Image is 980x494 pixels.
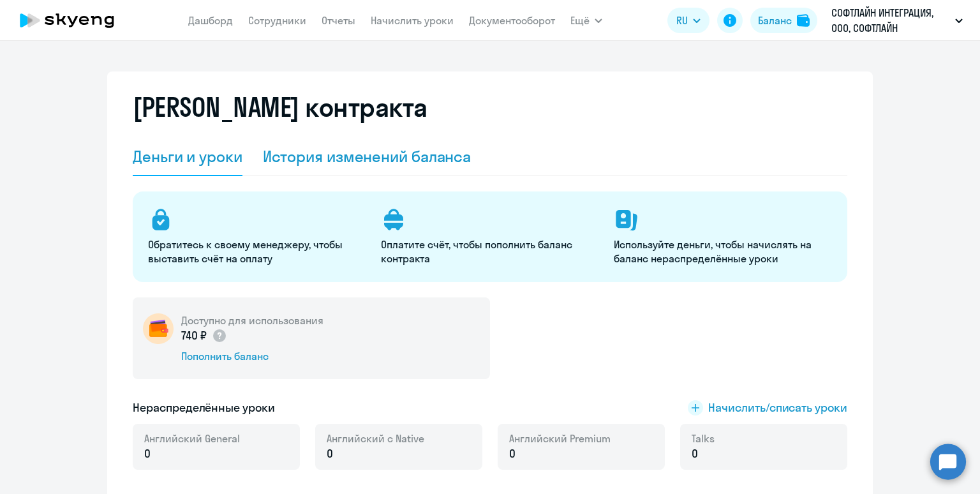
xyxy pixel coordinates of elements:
p: Используйте деньги, чтобы начислять на баланс нераспределённые уроки [614,237,831,266]
img: wallet-circle.png [143,313,174,344]
span: RU [676,13,688,28]
span: Английский с Native [327,431,424,445]
h5: Доступно для использования [181,313,323,327]
button: Ещё [570,8,602,33]
span: Английский Premium [509,431,611,445]
div: История изменений баланса [263,146,471,167]
a: Начислить уроки [371,14,454,27]
div: Деньги и уроки [133,146,242,167]
button: СОФТЛАЙН ИНТЕГРАЦИЯ, ООО, СОФТЛАЙН ИНТЕГРАЦИЯ Соц. пакет [825,5,969,36]
span: Talks [692,431,715,445]
span: 0 [327,445,333,462]
h5: Нераспределённые уроки [133,400,275,416]
p: Оплатите счёт, чтобы пополнить баланс контракта [381,237,598,266]
div: Пополнить баланс [181,349,323,363]
button: RU [667,8,709,33]
a: Отчеты [322,14,355,27]
h2: [PERSON_NAME] контракта [133,92,427,123]
span: Английский General [144,431,240,445]
span: 0 [692,445,698,462]
p: Обратитесь к своему менеджеру, чтобы выставить счёт на оплату [148,237,366,266]
a: Документооборот [469,14,555,27]
a: Дашборд [188,14,233,27]
p: СОФТЛАЙН ИНТЕГРАЦИЯ, ООО, СОФТЛАЙН ИНТЕГРАЦИЯ Соц. пакет [831,5,950,36]
img: balance [797,14,810,27]
span: Начислить/списать уроки [708,400,847,416]
a: Сотрудники [248,14,306,27]
div: Баланс [758,13,792,28]
span: 0 [509,445,516,462]
p: 740 ₽ [181,327,227,344]
span: 0 [144,445,151,462]
button: Балансbalance [750,8,817,33]
span: Ещё [570,13,590,28]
